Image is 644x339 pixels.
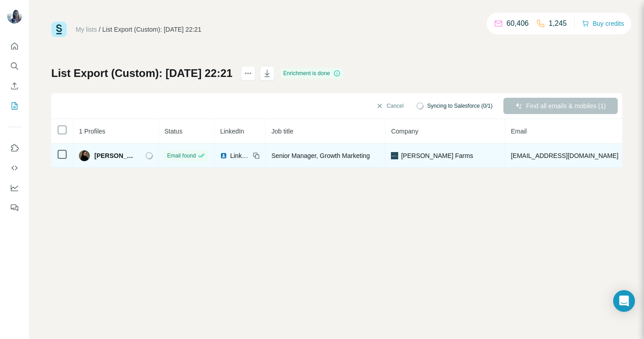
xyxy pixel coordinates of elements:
span: Senior Manager, Growth Marketing [271,152,370,159]
button: Search [7,58,22,74]
div: List Export (Custom): [DATE] 22:21 [102,25,201,34]
img: Surfe Logo [51,22,67,37]
span: Company [391,128,418,135]
span: [PERSON_NAME] Farms [401,151,473,160]
div: Enrichment is done [281,68,344,79]
button: Use Surfe on LinkedIn [7,140,22,156]
button: My lists [7,98,22,114]
h1: List Export (Custom): [DATE] 22:21 [51,66,233,81]
button: actions [241,66,255,81]
button: Buy credits [582,17,624,30]
span: Syncing to Salesforce (0/1) [427,102,493,110]
img: Avatar [79,150,90,161]
span: 1 Profiles [79,128,105,135]
img: company-logo [391,152,398,159]
span: LinkedIn [230,151,250,160]
span: Status [164,128,182,135]
span: LinkedIn [220,128,244,135]
img: Avatar [7,9,22,24]
button: Use Surfe API [7,160,22,176]
span: [EMAIL_ADDRESS][DOMAIN_NAME] [511,152,618,159]
span: Job title [271,128,293,135]
button: Cancel [370,98,410,114]
li: / [99,25,101,34]
span: Email found [167,152,195,160]
a: My lists [76,26,97,33]
span: Email [511,128,527,135]
button: Quick start [7,38,22,54]
p: 1,245 [549,18,567,29]
div: Open Intercom Messenger [613,290,635,312]
p: 60,406 [507,18,529,29]
button: Dashboard [7,180,22,196]
span: [PERSON_NAME] [94,151,137,160]
img: LinkedIn logo [220,152,227,159]
button: Enrich CSV [7,78,22,94]
button: Feedback [7,200,22,216]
